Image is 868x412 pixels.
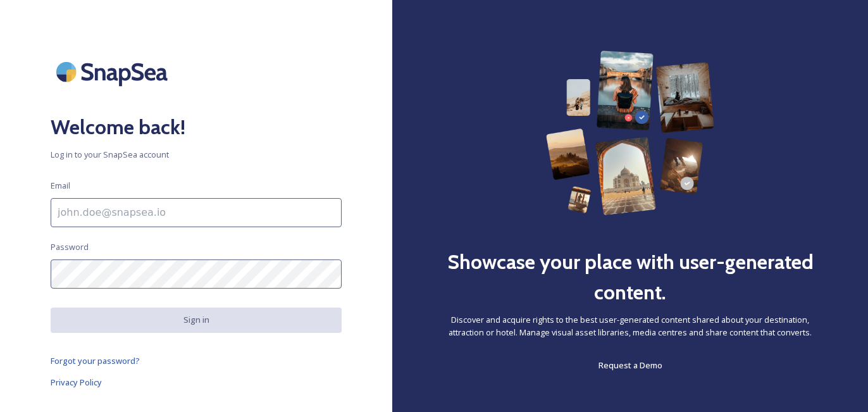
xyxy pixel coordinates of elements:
a: Privacy Policy [51,375,342,390]
h2: Welcome back! [51,112,342,142]
img: SnapSea Logo [51,51,177,93]
span: Forgot your password? [51,355,140,366]
span: Log in to your SnapSea account [51,149,342,161]
h2: Showcase your place with user-generated content. [443,247,817,308]
button: Sign in [51,308,342,332]
a: Request a Demo [598,358,662,373]
input: john.doe@snapsea.io [51,198,342,227]
span: Privacy Policy [51,377,102,388]
img: 63b42ca75bacad526042e722_Group%20154-p-800.png [546,51,714,215]
span: Email [51,180,70,192]
span: Password [51,241,89,253]
a: Forgot your password? [51,353,342,368]
span: Request a Demo [598,359,662,371]
span: Discover and acquire rights to the best user-generated content shared about your destination, att... [443,314,817,338]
